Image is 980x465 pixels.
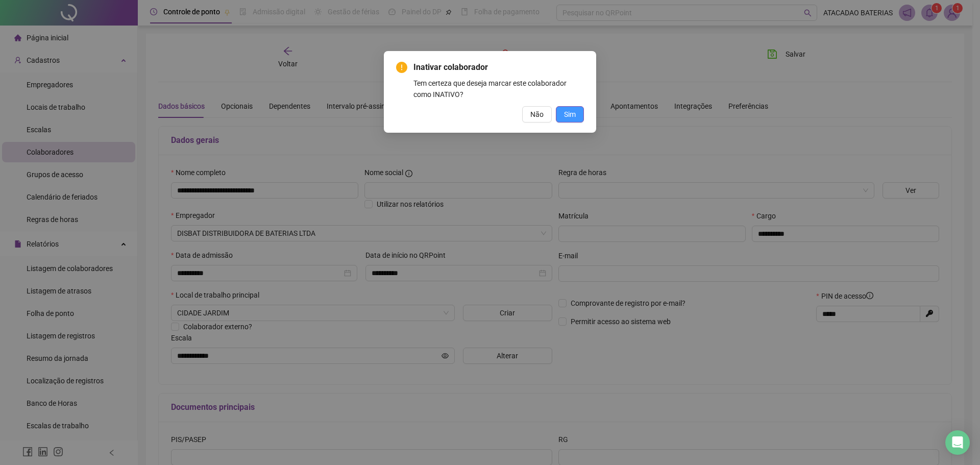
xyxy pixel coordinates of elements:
[413,61,584,74] span: Inativar colaborador
[556,106,584,123] button: Sim
[396,62,407,73] span: exclamation-circle
[413,78,584,100] div: Tem certeza que deseja marcar este colaborador como INATIVO?
[945,430,970,455] div: Open Intercom Messenger
[564,109,576,120] span: Sim
[522,106,552,123] button: Não
[530,109,544,120] span: Não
